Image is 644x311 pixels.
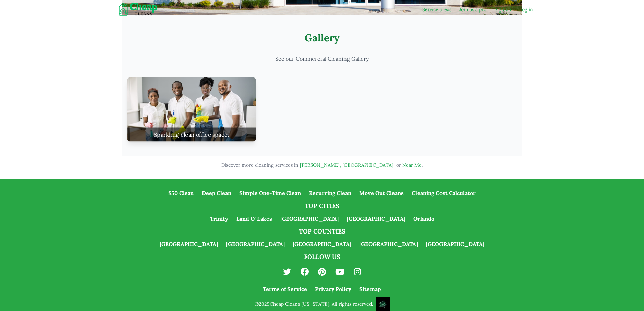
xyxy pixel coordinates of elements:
[164,186,198,200] a: $50 Clean
[402,162,422,168] a: Near Me
[305,186,355,200] a: Recurring Clean
[376,297,390,311] img: Call Sign
[130,31,514,44] h2: Gallery
[7,201,637,211] h3: Top Cities
[235,186,305,200] a: Simple One-Time Clean
[422,237,488,251] a: [GEOGRAPHIC_DATA]
[408,186,480,200] a: Cleaning Cost Calculator
[7,297,637,311] p: © 2025 Cheap Cleans [US_STATE]. All rights reserved.
[311,282,355,296] a: Privacy Policy
[289,237,355,251] a: [GEOGRAPHIC_DATA]
[495,6,511,13] a: Sign up
[156,237,222,251] a: [GEOGRAPHIC_DATA]
[222,237,289,251] a: [GEOGRAPHIC_DATA]
[355,282,385,296] a: Sitemap
[355,237,422,251] a: [GEOGRAPHIC_DATA]
[232,212,276,225] a: Land O' Lakes
[300,162,393,168] a: [PERSON_NAME], [GEOGRAPHIC_DATA]
[276,212,343,225] a: [GEOGRAPHIC_DATA]
[519,6,533,13] a: Log in
[7,227,637,236] h3: Top Counties
[127,128,256,142] div: Sparkling clean office space.
[409,212,438,225] a: Orlando
[259,282,311,296] a: Terms of Service
[198,186,235,200] a: Deep Clean
[459,6,486,13] a: Join as a pro
[355,186,408,200] a: Move Out Cleans
[111,3,168,16] img: Cheap Cleans Florida
[122,162,522,169] p: Discover more cleaning services in or .
[127,77,256,141] img: Sparkling clean office space.
[422,6,451,13] a: Service areas
[130,54,514,63] p: See our Commercial Cleaning Gallery
[206,212,232,225] a: Trinity
[343,212,409,225] a: [GEOGRAPHIC_DATA]
[7,252,637,262] h3: Follow Us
